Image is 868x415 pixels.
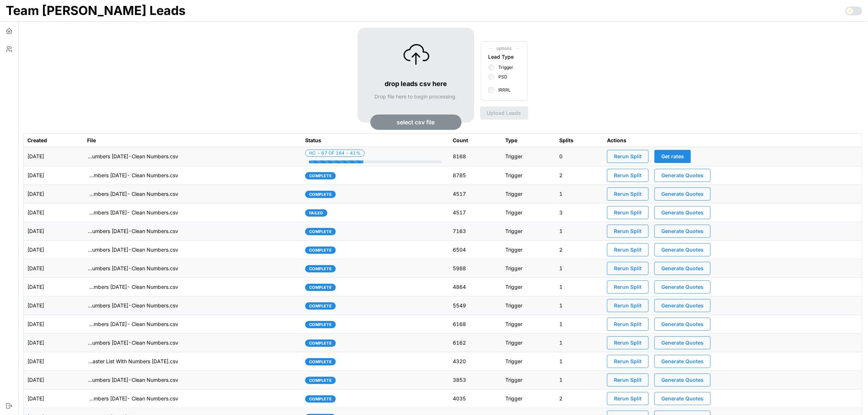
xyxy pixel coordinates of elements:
td: 1 [556,334,603,352]
td: 1 [556,296,603,315]
td: 1 [556,278,603,296]
td: Trigger [502,389,556,408]
p: imports/[PERSON_NAME]/1753450852217-TU Master List With Numbers [DATE]-Clean Numbers.csv [87,376,178,384]
button: Generate Quotes [654,243,711,256]
button: Rerun Split [607,336,649,349]
td: 3 [556,203,603,222]
td: [DATE] [24,389,84,408]
h1: Team [PERSON_NAME] Leads [6,3,186,19]
td: Trigger [502,185,556,203]
span: Generate Quotes [661,392,704,405]
p: imports/[PERSON_NAME]/1753890125848-TU Master List With Numbers [DATE]- Clean Numbers.csv [87,321,178,328]
button: Generate Quotes [654,373,711,387]
td: Trigger [502,278,556,296]
span: Generate Quotes [661,318,704,330]
td: 4035 [449,389,502,408]
span: select csv file [397,115,435,129]
span: Generate Quotes [661,281,704,293]
td: Trigger [502,203,556,222]
label: PSD [494,74,508,80]
button: Rerun Split [607,262,649,275]
button: Rerun Split [607,299,649,312]
td: Trigger [502,222,556,241]
button: Rerun Split [607,206,649,219]
td: Trigger [502,352,556,371]
td: 4517 [449,185,502,203]
td: [DATE] [24,203,84,222]
label: Trigger [494,65,514,70]
td: [DATE] [24,315,84,334]
td: Trigger [502,259,556,278]
td: Trigger [502,147,556,166]
p: imports/[PERSON_NAME]/1754582456659-TU Master List With Numbers [DATE]- Clean Numbers.csv [87,190,178,198]
button: Get rates [654,150,691,163]
button: Generate Quotes [654,187,711,201]
span: Rerun Split [614,150,642,163]
td: 1 [556,352,603,371]
td: [DATE] [24,259,84,278]
button: Rerun Split [607,280,649,294]
td: 1 [556,222,603,241]
span: Generate Quotes [661,355,704,368]
td: Trigger [502,296,556,315]
span: Rerun Split [614,318,642,330]
span: Rerun Split [614,225,642,237]
span: complete [309,340,332,346]
span: Rerun Split [614,374,642,386]
button: Generate Quotes [654,225,711,238]
p: imports/[PERSON_NAME]/1753365304923-TU Master List With Numbers [DATE]- Clean Numbers.csv [87,395,178,402]
span: complete [309,377,332,384]
th: Actions [603,133,862,147]
td: 8785 [449,166,502,185]
td: 6168 [449,315,502,334]
td: 4864 [449,278,502,296]
p: imports/[PERSON_NAME]/1754401362407-TU Master List With Numbers [DATE]-Clean Numbers.csv [87,246,178,253]
th: File [83,133,301,147]
button: Rerun Split [607,355,649,368]
button: Rerun Split [607,318,649,331]
button: Generate Quotes [654,262,711,275]
td: [DATE] [24,185,84,203]
span: Generate Quotes [661,374,704,386]
td: 6504 [449,241,502,259]
th: Count [449,133,502,147]
td: [DATE] [24,352,84,371]
td: Trigger [502,315,556,334]
th: Status [301,133,449,147]
p: imports/[PERSON_NAME]/1754575984194-TU Master List With Numbers [DATE]- Clean Numbers.csv [87,209,178,216]
td: 6162 [449,334,502,352]
td: 2 [556,166,603,185]
td: Trigger [502,241,556,259]
td: 2 [556,389,603,408]
button: Rerun Split [607,225,649,238]
td: [DATE] [24,147,84,166]
button: Rerun Split [607,187,649,201]
span: complete [309,172,332,179]
span: complete [309,321,332,328]
td: 4320 [449,352,502,371]
button: Generate Quotes [654,355,711,368]
p: imports/[PERSON_NAME]/1754056760519-TU Master List With Numbers [DATE]- Clean Numbers.csv [87,283,178,291]
td: Trigger [502,166,556,185]
td: 0 [556,147,603,166]
span: Generate Quotes [661,225,704,237]
div: Lead Type [489,53,514,61]
span: Rerun Split [614,244,642,256]
span: complete [309,247,332,253]
td: 1 [556,371,603,389]
td: 2 [556,241,603,259]
td: 3853 [449,371,502,389]
button: Rerun Split [607,392,649,405]
span: Rerun Split [614,169,642,182]
th: Type [502,133,556,147]
span: Generate Quotes [661,262,704,275]
span: complete [309,284,332,291]
button: Rerun Split [607,169,649,182]
span: Generate Quotes [661,188,704,200]
td: 7163 [449,222,502,241]
label: IRRRL [494,87,511,93]
td: [DATE] [24,296,84,315]
span: Rerun Split [614,262,642,275]
button: Generate Quotes [654,280,711,294]
button: Rerun Split [607,150,649,163]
